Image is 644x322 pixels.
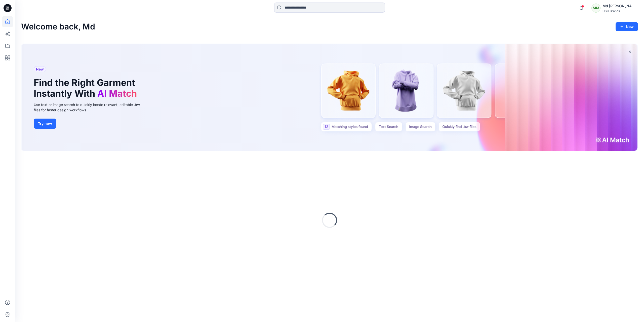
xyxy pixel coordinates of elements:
[602,3,638,9] div: Md [PERSON_NAME]
[34,77,139,99] h1: Find the Right Garment Instantly With
[36,66,44,72] span: New
[34,102,147,113] div: Use text or image search to quickly locate relevant, editable .bw files for faster design workflows.
[97,88,137,99] span: AI Match
[616,22,638,31] button: New
[21,22,95,31] h2: Welcome back, Md
[34,119,56,129] button: Try now
[602,9,638,13] div: CSC Brands
[591,4,600,13] div: MM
